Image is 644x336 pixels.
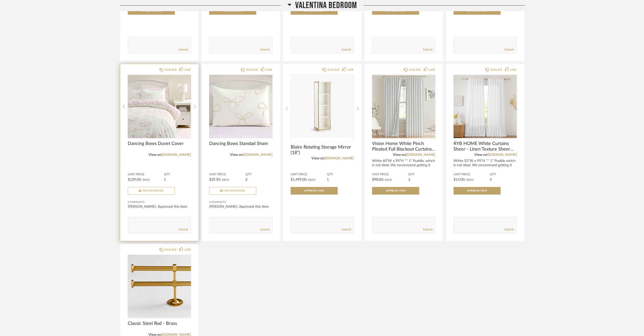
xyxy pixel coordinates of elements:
img: undefined [209,75,272,138]
button: Item Approved [209,187,256,195]
div: LIKE [184,247,191,252]
span: Unit Price [291,173,327,177]
div: DISLIKE [165,67,177,72]
span: Dancing Bows Duvet Cover [128,141,191,146]
span: $1,499.00 [291,178,306,181]
span: View on [311,157,324,160]
span: Unit Price [454,173,490,177]
a: Submit [341,48,351,52]
img: undefined [291,75,354,138]
span: / Each [306,179,315,181]
button: Approve Item [454,7,501,15]
img: undefined [128,255,191,318]
img: undefined [128,75,191,138]
span: 1 [327,178,329,181]
div: DISLIKE [246,67,258,72]
div: DISLIKE [165,247,177,252]
span: 4 [490,178,492,181]
button: Approve Item [209,7,256,15]
span: Approve Item [386,190,405,192]
span: / Each [220,179,229,181]
span: View on [474,153,487,157]
span: QTY [164,173,191,177]
span: Approve Item [223,10,243,12]
img: undefined [454,75,517,138]
div: Comments: [128,200,191,205]
div: LIKE [266,67,272,72]
a: [DOMAIN_NAME] [161,153,191,157]
span: / Each [464,179,474,181]
button: Approve Item [372,7,419,15]
span: Item Approved [142,190,164,192]
span: QTY [408,173,435,177]
a: Submit [260,48,270,52]
div: DISLIKE [328,67,339,72]
span: QTY [327,173,354,177]
a: [DOMAIN_NAME] [324,157,354,160]
img: undefined [372,75,435,138]
div: Comments: [209,200,272,205]
span: Vision Home White Pinch Pleated Full Blackout Curtains Thermal Insulated Window Curtains 95 inch ... [372,141,435,152]
a: Submit [260,227,270,232]
button: Approve Item [372,187,419,195]
div: DISLIKE [490,67,502,72]
span: View on [148,153,161,157]
span: Classic Steel Rod - Brass [128,321,191,326]
div: LIKE [347,67,354,72]
a: [DOMAIN_NAME] [487,153,517,157]
span: View on [230,153,243,157]
span: $14.00 [454,178,464,181]
div: White 52"W x 95"H ** 1" Puddle which is not ideal. We recommend getting it h... [454,159,517,172]
span: 2 [408,178,410,181]
button: Approve Item [291,7,338,15]
div: White 60"W x 95"H ** 1" Puddle, which is not ideal. We recommend getting it h... [372,159,435,172]
button: Approve Item [454,187,501,195]
div: 0 [291,75,354,138]
button: Item Approved [128,187,175,195]
a: Submit [423,48,433,52]
a: Submit [179,48,188,52]
div: DISLIKE [409,67,421,72]
a: Submit [179,227,188,232]
span: $129.00 [128,178,141,181]
span: Approve Item [304,10,324,12]
div: LIKE [510,67,517,72]
span: / Each [141,179,150,181]
div: [PERSON_NAME]: Approved this item. [209,204,272,209]
span: Approve Item [467,190,487,192]
span: Unit Price [372,173,408,177]
span: Unit Price [128,173,164,177]
span: Blaire Rotating Storage Mirror (18") [291,144,354,156]
button: Approve Item [128,7,175,15]
button: Approve Item [291,187,338,195]
div: LIKE [429,67,435,72]
span: Item Approved [223,190,245,192]
div: [PERSON_NAME]: Approved this item. [128,204,191,209]
div: LIKE [184,67,191,72]
span: $98.00 [372,178,383,181]
span: Approve Item [386,10,405,12]
span: QTY [245,173,272,177]
span: QTY [490,173,517,177]
a: [DOMAIN_NAME] [243,153,272,157]
span: Unit Price [209,173,245,177]
span: View on [393,153,406,157]
a: Submit [504,227,514,232]
a: [DOMAIN_NAME] [406,153,435,157]
span: 1 [164,178,166,181]
span: 2 [245,178,247,181]
span: Approve Item [141,10,161,12]
span: $29.50 [209,178,220,181]
a: Submit [504,48,514,52]
a: Submit [423,227,433,232]
a: Submit [341,227,351,232]
span: Approve Item [467,10,487,12]
span: / Each [383,179,392,181]
span: Dancing Bows Standad Sham [209,141,272,146]
span: Approve Item [304,190,324,192]
span: RYB HOME White Curtains Sheer - Linen Texture Sheer Window Covering, Light & Airy Translucent Pan... [454,141,517,152]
